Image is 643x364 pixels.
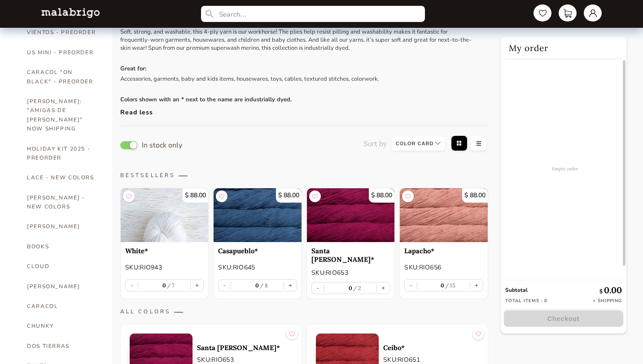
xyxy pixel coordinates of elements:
[369,188,394,203] p: $ 88.00
[501,311,626,327] a: Checkout
[505,37,622,59] h2: My order
[27,139,99,168] a: HOLIDAY KIT 2025 - PREORDER
[284,280,297,291] button: +
[504,311,623,327] button: Checkout
[27,237,99,256] a: BOOKS
[125,247,204,255] a: White*
[311,268,390,277] p: SKU: RIO653
[27,217,99,236] a: [PERSON_NAME]
[505,298,547,304] p: Total items : 0
[142,142,182,148] p: In stock only
[352,285,361,291] label: 2
[27,296,99,316] a: CARACOL
[120,75,475,83] p: Accessories, garments, baby and kids items, housewares, toys, cables, textured stitches, colorwork.
[214,188,301,242] a: $ 88.00
[462,188,488,203] p: $ 88.00
[505,286,528,294] strong: Subtotal
[120,95,292,104] strong: Colors shown with an * next to the name are industrially dyed.
[404,263,483,272] p: SKU: RIO656
[470,280,483,291] button: +
[27,22,99,42] a: VIENTOS - PREORDER
[400,188,487,242] img: Lapacho*
[469,135,488,153] img: table-view__disabled.3d689eb7.svg
[27,91,99,139] a: [PERSON_NAME]: "AMIGAS DE [PERSON_NAME]" NOW SHIPPING
[121,188,208,242] a: $ 88.00
[197,343,293,352] a: Santa [PERSON_NAME]*
[599,285,622,295] p: 0.00
[120,104,475,117] div: Read less
[191,280,203,291] button: +
[166,282,175,289] label: 7
[201,6,425,22] input: Search...
[27,168,99,187] a: LACE - NEW COLORS
[183,188,208,203] p: $ 88.00
[377,282,389,294] button: +
[27,316,99,336] a: CHUNKY
[383,343,479,352] a: Ceibo*
[27,336,99,356] a: DOS TIERRAS
[599,288,604,295] span: $
[120,172,488,179] p: BESTSELLERS
[400,188,487,242] a: $ 88.00
[307,188,394,242] img: Santa Rita*
[501,59,630,278] div: Empty order
[27,62,99,91] a: CARACOL "ON BLACK" - PREORDER
[276,188,302,203] p: $ 88.00
[120,65,146,73] strong: Great for:
[27,256,99,276] a: CLOUD
[120,28,475,52] p: Soft, strong, and washable, this 4-ply yarn is our workhorse! The plies help resist pilling and w...
[120,308,488,315] p: ALL COLORS
[121,188,208,242] img: White*
[218,247,297,255] a: Casapueblo*
[27,188,99,217] a: [PERSON_NAME] - NEW COLORS
[41,8,100,17] img: L5WsItTXhTFtyxb3tkNoXNspfcfOAAWlbXYcuBTUg0FA22wzaAJ6kXiYLTb6coiuTfQf1mE2HwVko7IAAAAASUVORK5CYII=
[593,298,622,304] p: + Shipping
[404,247,483,255] a: Lapacho*
[125,263,204,272] p: SKU: RIO943
[311,247,390,264] a: Santa [PERSON_NAME]*
[214,188,301,242] img: Casapueblo*
[450,135,469,153] img: grid-view.f2ab8e65.svg
[363,139,387,148] p: Sort by
[27,43,99,62] a: US MINI - PREORDER
[259,282,268,289] label: 8
[27,277,99,296] a: [PERSON_NAME]
[444,282,456,289] label: 15
[218,263,297,272] p: SKU: RIO645
[307,188,394,242] a: $ 88.00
